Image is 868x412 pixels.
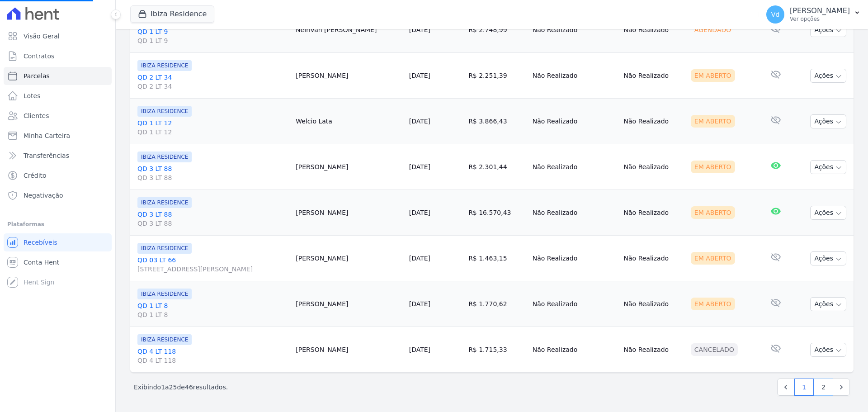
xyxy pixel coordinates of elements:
a: [DATE] [409,118,430,125]
button: Ações [810,343,846,357]
span: IBIZA RESIDENCE [137,60,192,71]
div: Agendado [691,24,735,36]
td: Neirivan [PERSON_NAME] [292,7,405,53]
a: [DATE] [409,163,430,170]
a: 2 [814,379,833,396]
td: R$ 16.570,43 [465,190,529,236]
span: Clientes [24,111,49,120]
a: QD 3 LT 88QD 3 LT 88 [137,164,288,182]
td: Não Realizado [529,144,620,190]
span: Conta Hent [24,258,59,267]
td: Não Realizado [529,99,620,144]
td: R$ 2.301,44 [465,144,529,190]
a: [DATE] [409,209,430,216]
a: QD 3 LT 88QD 3 LT 88 [137,210,288,228]
button: Ações [810,160,846,174]
td: [PERSON_NAME] [292,236,405,281]
span: Parcelas [24,71,50,81]
td: Não Realizado [620,327,687,373]
a: Transferências [4,147,112,165]
span: Transferências [24,151,69,160]
span: IBIZA RESIDENCE [137,334,192,345]
div: Cancelado [691,343,738,356]
div: Em Aberto [691,206,735,219]
a: QD 4 LT 118QD 4 LT 118 [137,347,288,365]
span: Negativação [24,191,63,200]
a: Parcelas [4,67,112,85]
a: Clientes [4,107,112,125]
a: [DATE] [409,346,430,353]
a: QD 1 LT 8QD 1 LT 8 [137,301,288,319]
span: Vd [771,11,779,18]
a: Visão Geral [4,27,112,45]
button: Ações [810,69,846,83]
span: 1 [161,384,165,391]
span: IBIZA RESIDENCE [137,197,192,208]
td: [PERSON_NAME] [292,327,405,373]
td: Welcio Lata [292,99,405,144]
td: Não Realizado [529,236,620,281]
span: QD 1 LT 8 [137,310,288,319]
td: [PERSON_NAME] [292,190,405,236]
span: Lotes [24,91,41,100]
a: Recebíveis [4,233,112,251]
span: [STREET_ADDRESS][PERSON_NAME] [137,265,288,274]
p: Exibindo a de resultados. [134,383,228,392]
button: Ações [810,297,846,311]
a: [DATE] [409,26,430,33]
button: Ibiza Residence [130,5,214,23]
span: IBIZA RESIDENCE [137,289,192,299]
span: QD 2 LT 34 [137,82,288,91]
button: Ações [810,23,846,37]
a: [DATE] [409,255,430,262]
a: Contratos [4,47,112,65]
td: Não Realizado [620,53,687,99]
a: Negativação [4,186,112,204]
td: R$ 1.463,15 [465,236,529,281]
p: Ver opções [790,15,850,23]
td: [PERSON_NAME] [292,281,405,327]
a: QD 2 LT 34QD 2 LT 34 [137,73,288,91]
td: R$ 2.251,39 [465,53,529,99]
span: Contratos [24,52,54,61]
td: Não Realizado [620,99,687,144]
span: IBIZA RESIDENCE [137,106,192,117]
span: 46 [185,384,193,391]
td: Não Realizado [620,7,687,53]
span: IBIZA RESIDENCE [137,243,192,254]
td: Não Realizado [529,53,620,99]
button: Ações [810,114,846,128]
span: Minha Carteira [24,131,70,140]
td: R$ 2.748,99 [465,7,529,53]
button: Ações [810,206,846,220]
div: Plataformas [7,219,108,230]
button: Vd [PERSON_NAME] Ver opções [759,2,868,27]
a: QD 1 LT 12QD 1 LT 12 [137,118,288,137]
a: Conta Hent [4,253,112,271]
a: Lotes [4,87,112,105]
span: Recebíveis [24,238,57,247]
td: Não Realizado [620,190,687,236]
span: QD 4 LT 118 [137,356,288,365]
td: Não Realizado [620,281,687,327]
a: [DATE] [409,300,430,308]
div: Em Aberto [691,161,735,173]
div: Em Aberto [691,252,735,265]
span: QD 1 LT 9 [137,36,288,45]
span: QD 3 LT 88 [137,173,288,182]
a: Previous [777,379,794,396]
td: Não Realizado [529,281,620,327]
td: Não Realizado [529,7,620,53]
a: 1 [794,379,814,396]
td: Não Realizado [620,236,687,281]
span: IBIZA RESIDENCE [137,152,192,162]
p: [PERSON_NAME] [790,6,850,15]
span: Visão Geral [24,32,60,41]
span: 25 [169,384,177,391]
td: R$ 1.770,62 [465,281,529,327]
td: [PERSON_NAME] [292,144,405,190]
a: QD 1 LT 9QD 1 LT 9 [137,27,288,45]
span: QD 1 LT 12 [137,128,288,137]
td: Não Realizado [529,190,620,236]
div: Em Aberto [691,115,735,128]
